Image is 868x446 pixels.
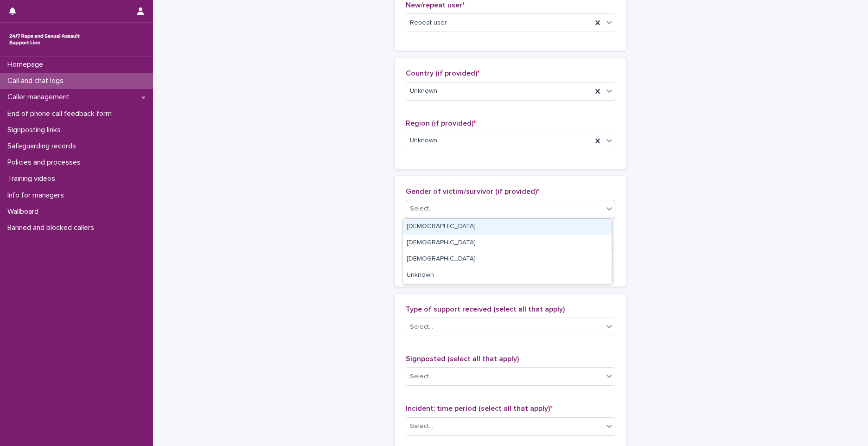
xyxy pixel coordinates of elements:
[4,76,71,85] p: Call and chat logs
[406,70,479,77] span: Country (if provided)
[406,355,519,363] span: Signposted (select all that apply)
[4,142,83,151] p: Safeguarding records
[403,251,612,268] div: Non-binary
[406,120,476,127] span: Region (if provided)
[406,1,465,9] span: New/repeat user
[403,219,612,235] div: Female
[410,204,433,214] div: Select...
[410,322,433,332] div: Select...
[403,268,612,284] div: Unknown
[410,136,437,146] span: Unknown
[4,207,46,216] p: Wallboard
[410,421,433,431] div: Select...
[403,235,612,251] div: Male
[4,60,51,69] p: Homepage
[4,191,71,200] p: Info for managers
[4,223,102,232] p: Banned and blocked callers
[4,174,63,183] p: Training videos
[406,405,552,412] span: Incident: time period (select all that apply)
[410,86,437,96] span: Unknown
[7,30,82,49] img: rhQMoQhaT3yELyF149Cw
[4,158,88,167] p: Policies and processes
[4,126,68,134] p: Signposting links
[4,109,119,118] p: End of phone call feedback form
[410,18,447,28] span: Repeat user
[410,372,433,382] div: Select...
[4,93,77,102] p: Caller management
[406,188,539,195] span: Gender of victim/survivor (if provided)
[406,306,565,313] span: Type of support received (select all that apply)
